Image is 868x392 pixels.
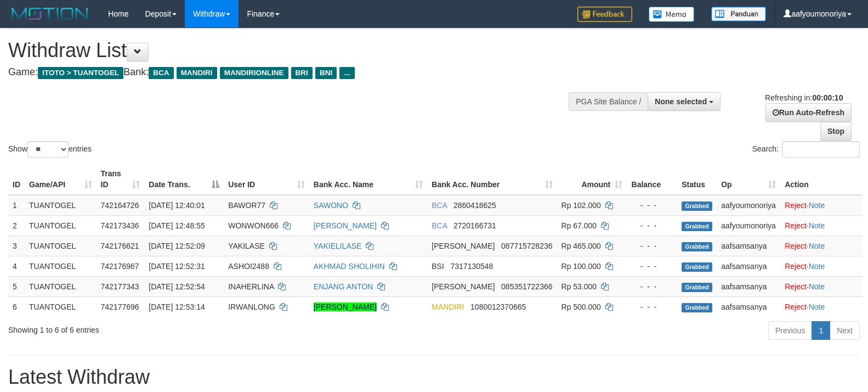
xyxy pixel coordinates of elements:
span: MANDIRI [177,67,217,79]
span: Refreshing in: [765,93,843,102]
td: 3 [8,236,25,256]
img: Feedback.jpg [577,7,632,22]
span: Grabbed [682,283,712,292]
span: [DATE] 12:52:31 [149,262,205,271]
span: Copy 1080012370665 to clipboard [470,303,526,311]
strong: 00:00:10 [812,93,843,102]
th: ID [8,164,25,195]
span: [DATE] 12:40:01 [149,201,205,210]
img: Button%20Memo.svg [649,7,695,22]
a: Reject [785,201,807,210]
a: Run Auto-Refresh [765,103,852,122]
a: Next [830,321,860,340]
span: Grabbed [682,303,712,312]
td: 4 [8,256,25,276]
td: · [780,256,863,276]
span: Copy 085351722366 to clipboard [501,282,552,291]
div: Showing 1 to 6 of 6 entries [8,320,354,335]
a: ENJANG ANTON [314,282,373,291]
th: Trans ID: activate to sort column ascending [97,164,145,195]
td: · [780,215,863,236]
span: [PERSON_NAME] [432,282,495,291]
span: BAWOR77 [228,201,265,210]
td: TUANTOGEL [25,276,97,296]
span: YAKILASE [228,242,265,250]
td: aafsamsanya [717,236,780,256]
a: [PERSON_NAME] [314,221,377,230]
span: 742177696 [101,303,139,311]
span: Rp 102.000 [561,201,601,210]
td: · [780,195,863,216]
span: [DATE] 12:52:09 [149,242,205,250]
th: Date Trans.: activate to sort column descending [144,164,224,195]
span: INAHERLINA [228,282,274,291]
th: Game/API: activate to sort column ascending [25,164,97,195]
span: ITOTO > TUANTOGEL [38,67,123,79]
span: Grabbed [682,242,712,251]
span: Copy 087715728236 to clipboard [501,242,552,250]
span: 742164726 [101,201,139,210]
span: MANDIRIONLINE [220,67,288,79]
td: 2 [8,215,25,236]
span: 742176967 [101,262,139,271]
td: TUANTOGEL [25,256,97,276]
div: - - - [631,200,673,211]
img: MOTION_logo.png [8,5,92,22]
span: BCA [432,221,447,230]
a: Note [809,303,825,311]
a: Note [809,262,825,271]
td: aafsamsanya [717,256,780,276]
span: IRWANLONG [228,303,275,311]
span: Grabbed [682,222,712,231]
a: Reject [785,262,807,271]
th: Op: activate to sort column ascending [717,164,780,195]
a: Reject [785,242,807,250]
span: Rp 500.000 [561,303,601,311]
th: Action [780,164,863,195]
a: Reject [785,303,807,311]
span: Grabbed [682,201,712,211]
th: Status [677,164,717,195]
span: BSI [432,262,444,271]
span: 742176621 [101,242,139,250]
a: 1 [812,321,830,340]
td: TUANTOGEL [25,195,97,216]
span: [DATE] 12:48:55 [149,221,205,230]
a: SAWONO [314,201,348,210]
a: Reject [785,221,807,230]
td: 1 [8,195,25,216]
div: - - - [631,220,673,231]
th: Bank Acc. Number: activate to sort column ascending [427,164,557,195]
a: Note [809,221,825,230]
label: Show entries [8,141,92,158]
span: Grabbed [682,262,712,272]
input: Search: [782,141,860,158]
span: None selected [655,97,707,106]
td: 5 [8,276,25,296]
select: Showentries [27,141,69,158]
th: User ID: activate to sort column ascending [224,164,309,195]
span: MANDIRI [432,303,464,311]
div: - - - [631,240,673,251]
td: 6 [8,296,25,317]
span: Rp 100.000 [561,262,601,271]
span: Copy 2860418625 to clipboard [453,201,496,210]
td: · [780,236,863,256]
h1: Latest Withdraw [8,366,860,388]
button: None selected [648,92,721,111]
span: [DATE] 12:53:14 [149,303,205,311]
th: Bank Acc. Name: activate to sort column ascending [309,164,427,195]
a: AKHMAD SHOLIHIN [314,262,385,271]
a: Note [809,201,825,210]
td: aafsamsanya [717,276,780,296]
span: 742177343 [101,282,139,291]
span: 742173436 [101,221,139,230]
span: Rp 465.000 [561,242,601,250]
h1: Withdraw List [8,40,568,61]
a: Reject [785,282,807,291]
span: BCA [149,67,173,79]
td: aafsamsanya [717,296,780,317]
h4: Game: Bank: [8,67,568,78]
span: WONWON666 [228,221,279,230]
span: ASHOI2488 [228,262,269,271]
